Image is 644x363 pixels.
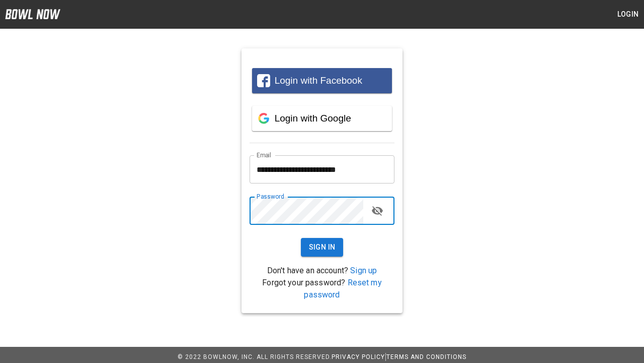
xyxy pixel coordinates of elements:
[250,265,394,277] p: Don't have an account?
[5,9,60,19] img: logo
[332,353,385,360] a: Privacy Policy
[252,106,392,131] button: Login with Google
[367,201,387,221] button: toggle password visibility
[612,5,644,24] button: Login
[252,68,392,93] button: Login with Facebook
[304,278,381,299] a: Reset my password
[386,353,466,360] a: Terms and Conditions
[250,277,394,301] p: Forgot your password?
[275,113,351,124] span: Login with Google
[301,238,344,257] button: Sign In
[178,353,332,360] span: © 2022 BowlNow, Inc. All Rights Reserved.
[275,75,362,86] span: Login with Facebook
[350,266,377,275] a: Sign up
